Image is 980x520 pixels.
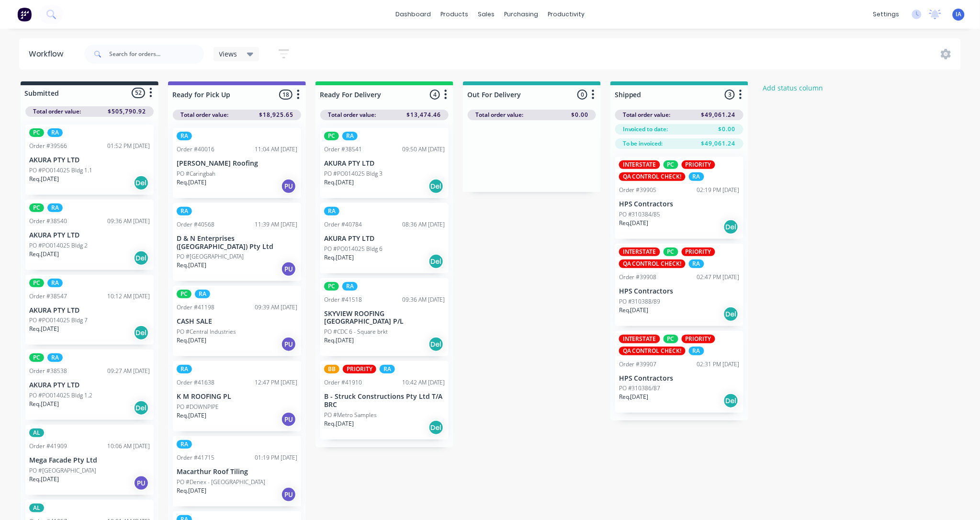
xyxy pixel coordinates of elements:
[25,200,154,270] div: PCRAOrder #3854009:36 AM [DATE]AKURA PTY LTDPO #PO014025 Bldg 2Req.[DATE]Del
[177,440,192,449] div: RA
[177,468,297,476] p: Macarthur Roof Tiling
[29,217,67,226] div: Order #38540
[619,200,740,208] p: HPS Contractors
[619,172,686,181] div: QA CONTROL CHECK!
[402,295,445,304] div: 09:36 AM [DATE]
[177,159,297,168] p: [PERSON_NAME] Roofing
[320,128,449,198] div: PCRAOrder #3854109:50 AM [DATE]AKURA PTY LTDPO #PO014025 Bldg 3Req.[DATE]Del
[391,7,436,22] a: dashboard
[29,279,44,287] div: PC
[177,336,206,345] p: Req. [DATE]
[29,429,44,437] div: AL
[324,365,339,373] div: BB
[623,111,671,119] span: Total order value:
[107,367,150,375] div: 09:27 AM [DATE]
[47,279,63,287] div: RA
[402,220,445,229] div: 08:36 AM [DATE]
[173,361,301,431] div: RAOrder #4163812:47 PM [DATE]K M ROOFING PLPO #DOWNPIPEReq.[DATE]PU
[29,231,150,239] p: AKURA PTY LTD
[177,290,191,298] div: PC
[29,367,67,375] div: Order #38538
[177,252,244,261] p: PO #[GEOGRAPHIC_DATA]
[177,145,214,154] div: Order #40016
[29,292,67,301] div: Order #38547
[619,248,660,256] div: INTERSTATE
[324,132,339,140] div: PC
[697,186,740,194] div: 02:19 PM [DATE]
[29,456,150,464] p: Mega Facade Pty Ltd
[29,142,67,150] div: Order #39566
[682,248,715,256] div: PRIORITY
[107,292,150,301] div: 10:12 AM [DATE]
[281,179,296,194] div: PU
[324,178,354,187] p: Req. [DATE]
[29,156,150,164] p: AKURA PTY LTD
[177,328,236,336] p: PO #Central Industries
[723,393,739,408] div: Del
[436,7,473,22] div: products
[25,275,154,345] div: PCRAOrder #3854710:12 AM [DATE]AKURA PTY LTDPO #PO014025 Bldg 7Req.[DATE]Del
[29,250,59,259] p: Req. [DATE]
[701,111,736,119] span: $49,061.24
[177,478,265,486] p: PO #Denex - [GEOGRAPHIC_DATA]
[134,250,149,266] div: Del
[324,336,354,345] p: Req. [DATE]
[17,7,32,22] img: Factory
[177,303,214,312] div: Order #41198
[33,107,81,116] span: Total order value:
[29,128,44,137] div: PC
[47,128,63,137] div: RA
[324,411,377,419] p: PO #Metro Samples
[134,400,149,416] div: Del
[324,393,445,409] p: B - Struck Constructions Pty Ltd T/A BRC
[177,220,214,229] div: Order #40568
[619,374,740,383] p: HPS Contractors
[324,282,339,291] div: PC
[324,170,383,178] p: PO #PO014025 Bldg 3
[619,219,649,227] p: Req. [DATE]
[324,310,445,326] p: SKYVIEW ROOFING [GEOGRAPHIC_DATA] P/L
[177,170,215,178] p: PO #Caringbah
[343,365,376,373] div: PRIORITY
[619,393,649,401] p: Req. [DATE]
[619,360,657,369] div: Order #39907
[173,128,301,198] div: RAOrder #4001611:04 AM [DATE][PERSON_NAME] RoofingPO #CaringbahReq.[DATE]PU
[428,337,444,352] div: Del
[107,217,150,226] div: 09:36 AM [DATE]
[428,420,444,435] div: Del
[281,337,296,352] div: PU
[177,365,192,373] div: RA
[107,442,150,451] div: 10:06 AM [DATE]
[689,260,704,268] div: RA
[868,7,904,22] div: settings
[320,203,449,273] div: RAOrder #4078408:36 AM [DATE]AKURA PTY LTDPO #PO014025 Bldg 6Req.[DATE]Del
[664,248,678,256] div: PC
[281,261,296,277] div: PU
[682,335,715,343] div: PRIORITY
[255,303,297,312] div: 09:39 AM [DATE]
[324,253,354,262] p: Req. [DATE]
[428,254,444,269] div: Del
[29,306,150,315] p: AKURA PTY LTD
[25,124,154,195] div: PCRAOrder #3956601:52 PM [DATE]AKURA PTY LTDPO #PO014025 Bldg 1.1Req.[DATE]Del
[402,378,445,387] div: 10:42 AM [DATE]
[402,145,445,154] div: 09:50 AM [DATE]
[107,142,150,150] div: 01:52 PM [DATE]
[109,45,204,64] input: Search for orders...
[29,442,67,451] div: Order #41909
[29,353,44,362] div: PC
[29,381,150,389] p: AKURA PTY LTD
[255,220,297,229] div: 11:39 AM [DATE]
[689,347,704,355] div: RA
[324,207,339,215] div: RA
[177,378,214,387] div: Order #41638
[47,203,63,212] div: RA
[47,353,63,362] div: RA
[543,7,589,22] div: productivity
[255,145,297,154] div: 11:04 AM [DATE]
[697,273,740,282] div: 02:47 PM [DATE]
[177,486,206,495] p: Req. [DATE]
[177,317,297,326] p: CASH SALE
[619,210,661,219] p: PO #310384/85
[615,244,743,326] div: INTERSTATEPCPRIORITYQA CONTROL CHECK!RAOrder #3990802:47 PM [DATE]HPS ContractorsPO #310388/89Req...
